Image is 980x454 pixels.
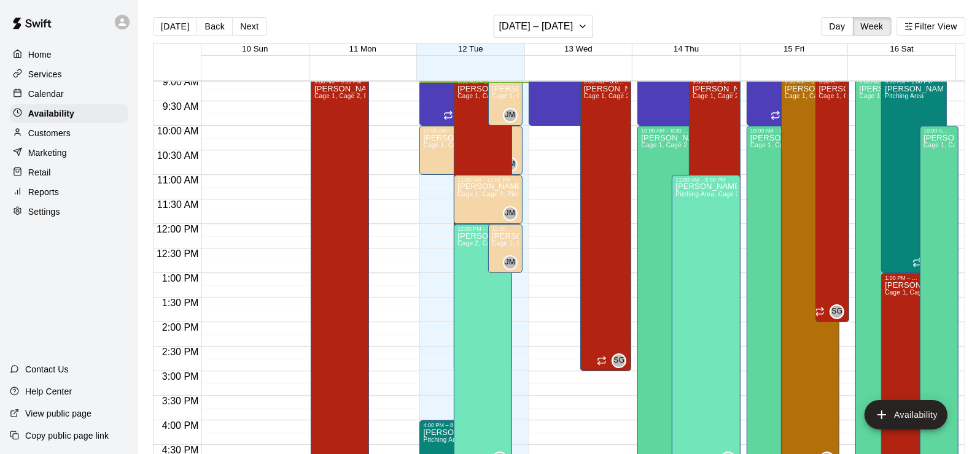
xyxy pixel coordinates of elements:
[503,108,518,123] div: Jayde McGahan
[750,142,839,148] span: Cage 1, Cage 2, Pitching Area
[25,385,72,398] p: Help Center
[494,15,594,38] button: [DATE] – [DATE]
[10,104,128,123] a: Availability
[423,128,519,134] div: 10:00 AM – 11:00 AM
[750,128,801,134] div: 10:00 AM – 6:30 PM
[423,422,474,428] div: 4:00 PM – 8:00 PM
[10,202,128,221] a: Settings
[28,88,64,100] p: Calendar
[154,175,202,185] span: 11:00 AM
[675,177,737,183] div: 11:00 AM – 5:00 PM
[457,79,508,85] div: 9:00 AM – 3:00 PM
[153,17,197,36] button: [DATE]
[423,142,511,148] span: Cage 1, Cage 2, Pitching Area
[771,110,780,120] span: Recurring availability
[443,110,453,120] span: Recurring availability
[25,363,69,375] p: Contact Us
[454,77,512,371] div: 9:00 AM – 3:00 PM: Available
[423,436,462,443] span: Pitching Area
[924,128,955,134] div: 10:00 AM – 6:30 PM
[785,93,873,99] span: Cage 1, Cage 2, Pitching Area
[159,420,202,431] span: 4:00 PM
[159,322,202,333] span: 2:00 PM
[314,79,365,85] div: 9:00 AM – 9:00 PM
[10,124,128,142] a: Customers
[693,93,781,99] span: Cage 1, Cage 2, Pitching Area
[28,107,74,120] p: Availability
[25,407,91,420] p: View public page
[912,258,922,267] span: Recurring availability
[154,224,201,234] span: 12:00 PM
[28,206,60,218] p: Settings
[154,248,201,259] span: 12:30 PM
[488,224,523,273] div: 12:00 PM – 1:00 PM: Available
[458,44,483,53] button: 12 Tue
[28,68,62,80] p: Services
[597,356,607,366] span: Recurring availability
[830,304,844,319] div: Sienna Gale
[641,128,692,134] div: 10:00 AM – 6:30 PM
[419,126,523,175] div: 10:00 AM – 11:00 AM: Available
[885,289,973,296] span: Cage 1, Cage 2, Pitching Area
[28,166,51,179] p: Retail
[28,48,52,61] p: Home
[28,147,67,159] p: Marketing
[457,93,546,99] span: Cage 1, Cage 2, Pitching Area
[859,79,895,85] div: 9:00 AM – 10:30 PM
[10,144,128,162] a: Marketing
[349,44,376,53] button: 11 Mon
[831,306,842,318] span: SG
[503,206,518,221] div: Jayde McGahan
[242,44,268,53] button: 10 Sun
[881,77,947,273] div: 9:00 AM – 1:00 PM: Available
[564,44,593,53] button: 13 Wed
[896,17,965,36] button: Filter View
[10,183,128,201] div: Reports
[885,79,943,85] div: 9:00 AM – 1:00 PM
[785,79,836,85] div: 9:00 AM – 5:00 PM
[853,17,892,36] button: Week
[457,226,508,232] div: 12:00 PM – 5:00 PM
[154,199,202,210] span: 11:30 AM
[10,163,128,182] a: Retail
[613,355,624,367] span: SG
[492,240,580,247] span: Cage 1, Cage 2, Pitching Area
[890,44,914,53] button: 16 Sat
[488,77,523,126] div: 9:00 AM – 10:00 AM: Available
[159,347,202,357] span: 2:30 PM
[693,79,737,85] div: 9:00 AM – 9:00 PM
[492,79,519,85] div: 9:00 AM – 10:00 AM
[819,93,908,99] span: Cage 1, Cage 2, Pitching Area
[10,65,128,83] div: Services
[821,17,853,36] button: Day
[675,191,764,198] span: Pitching Area, Cage 2, Cage 1
[492,93,580,99] span: Cage 1, Cage 2, Pitching Area
[492,226,519,232] div: 12:00 PM – 1:00 PM
[10,85,128,103] div: Calendar
[641,142,729,148] span: Cage 1, Cage 2, Pitching Area
[160,77,202,87] span: 9:00 AM
[674,44,699,53] button: 14 Thu
[159,298,202,308] span: 1:30 PM
[25,429,109,442] p: Copy public page link
[457,191,546,198] span: Cage 1, Cage 2, Pitching Area
[584,93,672,99] span: Cage 1, Cage 2, Pitching Area
[885,275,921,281] div: 1:00 PM – 9:00 PM
[196,17,233,36] button: Back
[819,79,846,85] div: 9:00 AM – 2:00 PM
[503,255,518,270] div: Jayde McGahan
[505,207,516,220] span: JM
[454,175,523,224] div: 11:00 AM – 12:00 PM: Available
[28,186,59,198] p: Reports
[154,150,202,161] span: 10:30 AM
[505,109,516,121] span: JM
